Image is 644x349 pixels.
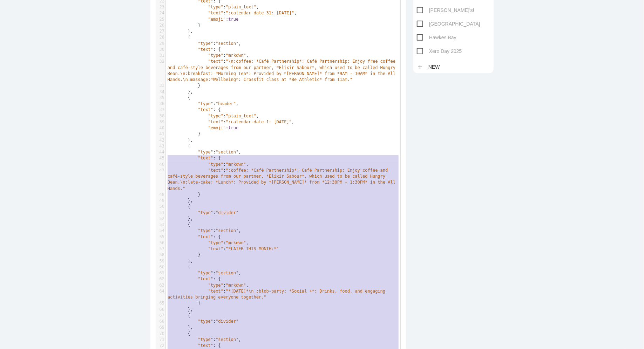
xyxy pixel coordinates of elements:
div: 36 [156,101,165,107]
span: : , [168,283,249,288]
span: [PERSON_NAME]'s! [417,6,474,15]
span: }, [168,29,193,34]
div: 43 [156,143,165,149]
div: 41 [156,131,165,137]
div: 31 [156,53,165,59]
div: 49 [156,198,165,204]
span: { [168,144,190,149]
div: 32 [156,59,165,64]
span: "mrkdwn" [226,53,246,58]
i: add [417,61,423,73]
span: : [168,289,388,300]
span: : , [168,150,241,155]
span: "mrkdwn" [226,283,246,288]
div: 25 [156,16,165,22]
span: "text" [198,47,213,52]
span: ":calendar-date-1: [DATE]" [226,119,292,124]
div: 51 [156,210,165,216]
span: : { [168,276,221,281]
span: ":calendar-date-31: [DATE]" [226,11,294,15]
span: : , [168,11,297,15]
span: "text" [208,11,223,15]
span: { [168,35,190,40]
span: "divider" [216,319,238,324]
div: 26 [156,22,165,28]
span: : { [168,107,221,112]
div: 53 [156,222,165,228]
span: "type" [198,210,213,215]
span: "divider" [216,210,238,215]
div: 57 [156,246,165,252]
div: 63 [156,282,165,288]
span: : , [168,114,259,118]
span: { [168,204,190,209]
span: { [168,222,190,227]
div: 40 [156,125,165,131]
span: : , [168,119,294,124]
div: 35 [156,95,165,101]
span: "\n:coffee: *Café Partnership*: Café Partnership: Enjoy free coffee and café-style beverages from... [168,59,398,82]
span: "*[DATE]*\n :blob-party: *Social +*: Drinks, food, and engaging activities bringing everyone toge... [168,289,388,300]
span: } [168,252,201,257]
span: "text" [198,156,213,160]
span: "mrkdwn" [226,162,246,167]
span: "type" [198,337,213,342]
span: "text" [198,343,213,348]
div: 37 [156,107,165,113]
span: { [168,265,190,269]
span: "section" [216,271,238,275]
span: : , [168,41,241,46]
span: : [168,210,238,215]
span: : , [168,337,241,342]
div: 47 [156,167,165,173]
div: 42 [156,137,165,143]
div: 38 [156,113,165,119]
span: : [168,125,238,130]
span: "text" [208,119,223,124]
span: "text" [198,234,213,239]
span: "section" [216,228,238,233]
span: Hawkes Bay [417,33,456,42]
span: : { [168,234,221,239]
span: : [168,168,398,191]
span: }, [168,307,193,312]
span: "text" [208,289,223,294]
span: } [168,301,201,306]
div: 67 [156,313,165,319]
span: "text" [208,59,223,64]
div: 66 [156,307,165,313]
div: 44 [156,149,165,155]
div: 33 [156,83,165,89]
div: 29 [156,41,165,47]
span: } [168,131,201,136]
div: 24 [156,10,165,16]
span: : , [168,271,241,275]
span: "type" [198,228,213,233]
span: "type" [198,101,213,106]
div: 54 [156,228,165,234]
div: 69 [156,324,165,330]
span: : [168,17,238,22]
span: : { [168,47,221,52]
div: 61 [156,270,165,276]
span: : , [168,162,249,167]
div: 62 [156,276,165,282]
span: "text" [208,246,223,251]
span: [GEOGRAPHIC_DATA] [417,20,480,28]
div: 23 [156,4,165,10]
span: "type" [208,283,223,288]
span: }, [168,138,193,143]
span: "type" [198,319,213,324]
span: }, [168,325,193,330]
div: 28 [156,34,165,40]
span: } [168,83,201,88]
span: "header" [216,101,236,106]
div: 58 [156,252,165,258]
span: }, [168,216,193,221]
div: 34 [156,89,165,95]
span: { [168,313,190,318]
div: 46 [156,162,165,167]
span: "type" [198,150,213,155]
span: : { [168,343,221,348]
div: 30 [156,47,165,53]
